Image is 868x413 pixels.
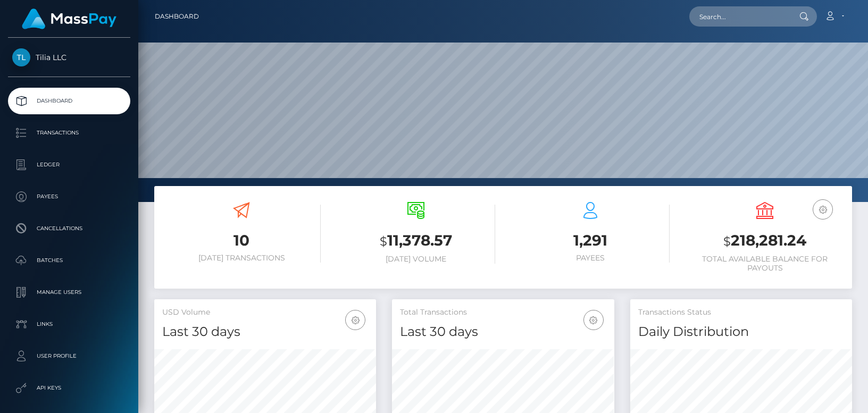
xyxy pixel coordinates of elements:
[400,307,606,318] h5: Total Transactions
[511,230,670,251] h3: 1,291
[689,6,789,27] input: Search...
[638,307,844,318] h5: Transactions Status
[337,255,495,264] h6: [DATE] Volume
[12,284,126,300] p: Manage Users
[723,234,731,249] small: $
[12,380,126,396] p: API Keys
[12,221,126,237] p: Cancellations
[8,215,130,242] a: Cancellations
[8,151,130,178] a: Ledger
[162,254,321,263] h6: [DATE] Transactions
[8,343,130,369] a: User Profile
[8,120,130,146] a: Transactions
[8,279,130,306] a: Manage Users
[8,375,130,401] a: API Keys
[12,348,126,364] p: User Profile
[12,157,126,173] p: Ledger
[686,230,844,252] h3: 218,281.24
[22,9,116,29] img: MassPay Logo
[380,234,387,249] small: $
[12,252,126,268] p: Batches
[12,125,126,141] p: Transactions
[12,189,126,205] p: Payees
[12,48,30,66] img: Tilia LLC
[8,53,130,62] span: Tilia LLC
[400,323,606,341] h4: Last 30 days
[511,254,670,263] h6: Payees
[12,316,126,332] p: Links
[155,5,199,28] a: Dashboard
[162,307,368,318] h5: USD Volume
[8,183,130,210] a: Payees
[162,323,368,341] h4: Last 30 days
[12,93,126,109] p: Dashboard
[638,323,844,341] h4: Daily Distribution
[8,88,130,114] a: Dashboard
[686,255,844,273] h6: Total Available Balance for Payouts
[337,230,495,252] h3: 11,378.57
[8,247,130,274] a: Batches
[8,311,130,338] a: Links
[162,230,321,251] h3: 10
